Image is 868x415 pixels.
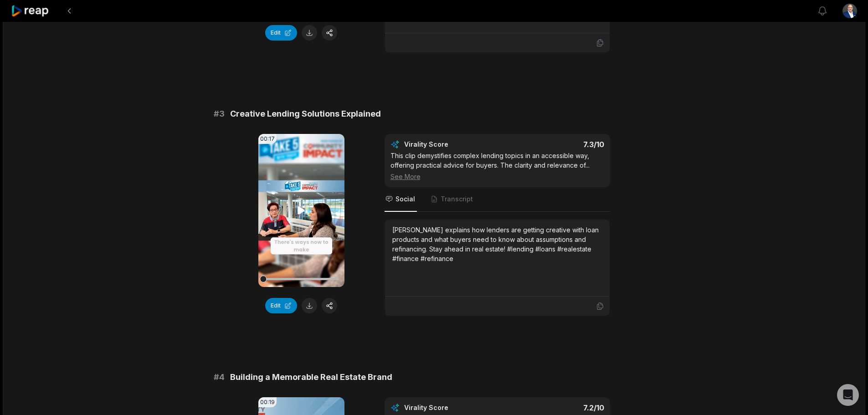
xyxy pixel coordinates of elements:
[404,140,502,149] div: Virality Score
[506,140,604,149] div: 7.3 /10
[230,371,392,384] span: Building a Memorable Real Estate Brand
[390,151,604,181] div: This clip demystifies complex lending topics in an accessible way, offering practical advice for ...
[441,195,473,204] span: Transcript
[404,403,502,412] div: Virality Score
[385,187,610,212] nav: Tabs
[258,134,344,287] video: Your browser does not support mp4 format.
[506,403,604,412] div: 7.2 /10
[265,298,297,313] button: Edit
[392,225,602,263] div: [PERSON_NAME] explains how lenders are getting creative with loan products and what buyers need t...
[837,384,859,406] div: Open Intercom Messenger
[230,108,381,120] span: Creative Lending Solutions Explained
[395,195,415,204] span: Social
[265,25,297,41] button: Edit
[214,371,225,384] span: # 4
[214,108,225,120] span: # 3
[390,172,604,181] div: See More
